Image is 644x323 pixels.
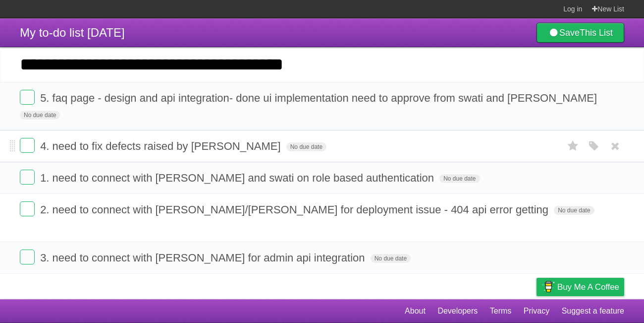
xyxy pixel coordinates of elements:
label: Done [20,250,35,264]
span: No due date [554,206,594,215]
label: Done [20,138,35,153]
span: 4. need to fix defects raised by [PERSON_NAME] [40,140,283,152]
a: About [405,302,426,321]
span: 5. faq page - design and api integration- done ui implementation need to approve from swati and [... [40,92,599,104]
span: My to-do list [DATE] [20,26,125,39]
a: Developers [437,302,478,321]
a: Buy me a coffee [537,278,624,296]
span: 1. need to connect with [PERSON_NAME] and swati on role based authentication [40,172,436,184]
span: No due date [20,111,60,120]
img: Buy me a coffee [541,278,555,295]
span: 2. need to connect with [PERSON_NAME]/[PERSON_NAME] for deployment issue - 404 api error getting [40,203,551,216]
label: Done [20,201,35,216]
a: Suggest a feature [562,302,624,321]
span: No due date [439,174,480,183]
a: SaveThis List [537,23,624,43]
label: Done [20,90,35,105]
span: 3. need to connect with [PERSON_NAME] for admin api integration [40,252,367,264]
label: Star task [564,138,583,154]
b: This List [580,28,613,38]
label: Done [20,170,35,185]
a: Privacy [524,302,549,321]
span: Buy me a coffee [557,278,619,296]
span: No due date [371,254,411,263]
span: No due date [286,142,326,151]
a: Terms [490,302,512,321]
